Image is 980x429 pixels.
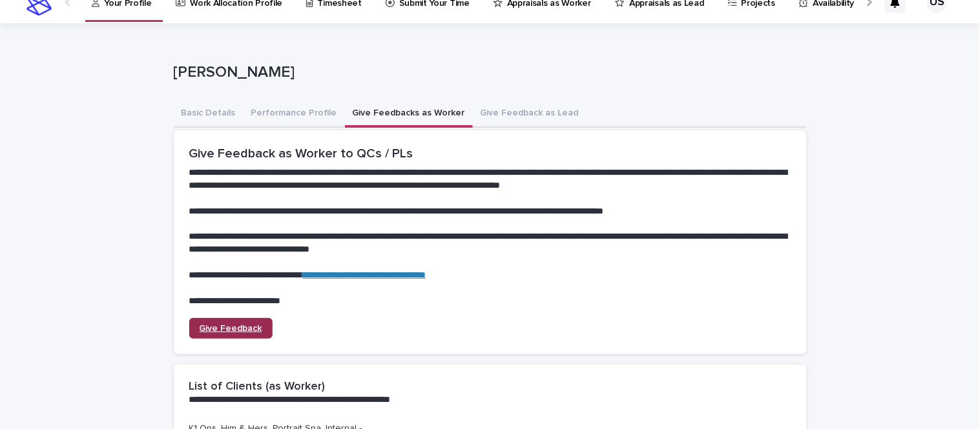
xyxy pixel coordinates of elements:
[189,380,326,394] h2: List of Clients (as Worker)
[174,63,802,82] p: [PERSON_NAME]
[200,324,262,333] span: Give Feedback
[244,101,345,128] button: Performance Profile
[189,318,273,339] a: Give Feedback
[473,101,587,128] button: Give Feedback as Lead
[174,101,244,128] button: Basic Details
[189,146,791,161] h2: Give Feedback as Worker to QCs / PLs
[345,101,473,128] button: Give Feedbacks as Worker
